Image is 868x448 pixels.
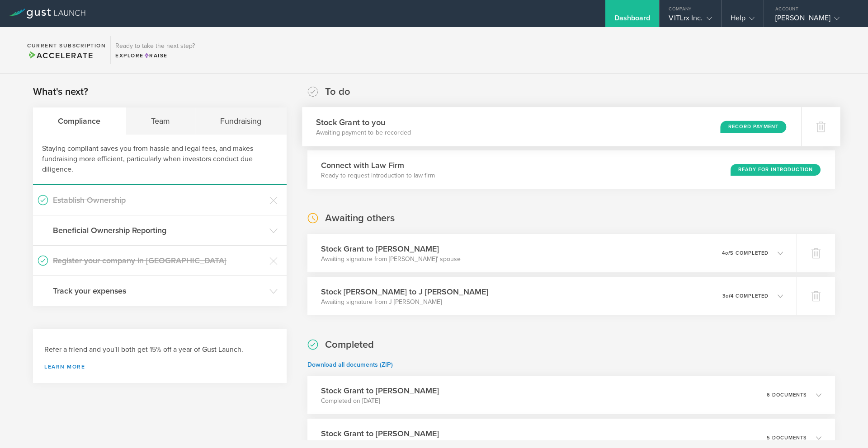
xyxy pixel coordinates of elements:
h3: Track your expenses [53,285,265,297]
h3: Refer a friend and you'll both get 15% off a year of Gust Launch. [44,345,275,355]
div: Ready to take the next step?ExploreRaise [110,36,199,64]
p: 5 documents [767,435,807,440]
h2: Completed [325,338,374,351]
p: Completed on [DATE] [321,397,439,406]
div: Record Payment [720,121,786,133]
a: Learn more [44,364,275,369]
h3: Stock Grant to you [316,116,411,128]
h2: To do [325,85,350,98]
div: Dashboard [614,14,651,27]
h2: What's next? [33,85,88,98]
p: Awaiting payment to be recorded [316,128,411,137]
h3: Stock Grant to [PERSON_NAME] [321,243,461,255]
a: Download all documents (ZIP) [307,361,393,369]
h3: Connect with Law Firm [321,159,435,171]
em: of [725,250,730,256]
h3: Stock Grant to [PERSON_NAME] [321,428,439,439]
h3: Stock [PERSON_NAME] to J [PERSON_NAME] [321,286,488,298]
div: Fundraising [195,107,287,135]
h3: Register your company in [GEOGRAPHIC_DATA] [53,255,265,266]
div: VITLrx Inc. [669,14,712,27]
h3: Establish Ownership [53,194,265,206]
div: Staying compliant saves you from hassle and legal fees, and makes fundraising more efficient, par... [33,135,287,185]
h3: Ready to take the next step? [115,43,195,49]
h3: Beneficial Ownership Reporting [53,224,265,236]
div: Help [731,14,755,27]
p: 3 4 completed [722,294,769,299]
div: Compliance [33,107,126,135]
p: 6 documents [767,392,807,397]
em: of [726,293,731,299]
p: Ready to request introduction to law firm [321,171,435,180]
h2: Current Subscription [27,43,106,48]
div: Stock Grant to youAwaiting payment to be recordedRecord Payment [302,107,801,146]
p: Awaiting signature from J [PERSON_NAME] [321,298,488,307]
p: 4 5 completed [722,251,769,256]
div: [PERSON_NAME] [775,14,852,27]
h2: Awaiting others [325,212,395,225]
iframe: Chat Widget [823,405,868,448]
h3: Stock Grant to [PERSON_NAME] [321,385,439,397]
div: Connect with Law FirmReady to request introduction to law firmReady for Introduction [307,150,835,189]
p: Awaiting signature from [PERSON_NAME]’ spouse [321,255,461,264]
span: Accelerate [27,51,93,61]
div: Ready for Introduction [731,164,821,176]
div: Explore [115,51,195,60]
div: Team [126,107,196,135]
span: Raise [144,52,168,59]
